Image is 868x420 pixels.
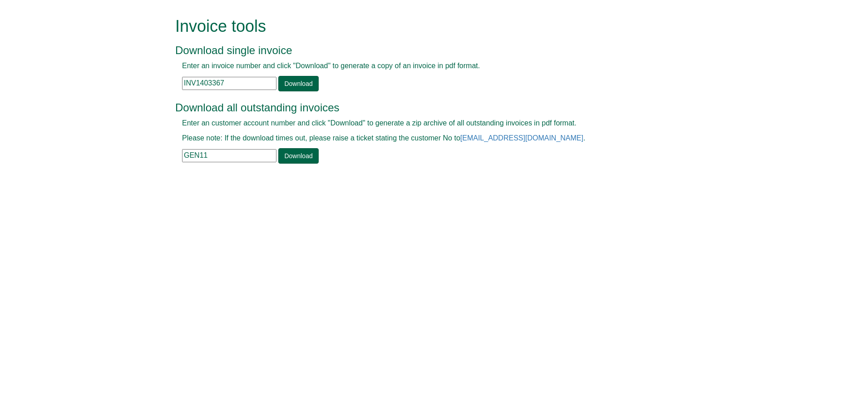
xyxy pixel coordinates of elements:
p: Please note: If the download times out, please raise a ticket stating the customer No to . [182,133,666,144]
input: e.g. INV1234 [182,77,276,90]
p: Enter an invoice number and click "Download" to generate a copy of an invoice in pdf format. [182,61,666,71]
a: [EMAIL_ADDRESS][DOMAIN_NAME] [460,134,583,142]
a: Download [278,76,318,91]
h3: Download all outstanding invoices [175,102,672,114]
h1: Invoice tools [175,17,672,35]
h3: Download single invoice [175,45,672,56]
a: Download [278,148,318,164]
p: Enter an customer account number and click "Download" to generate a zip archive of all outstandin... [182,118,666,129]
input: e.g. BLA02 [182,149,276,162]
